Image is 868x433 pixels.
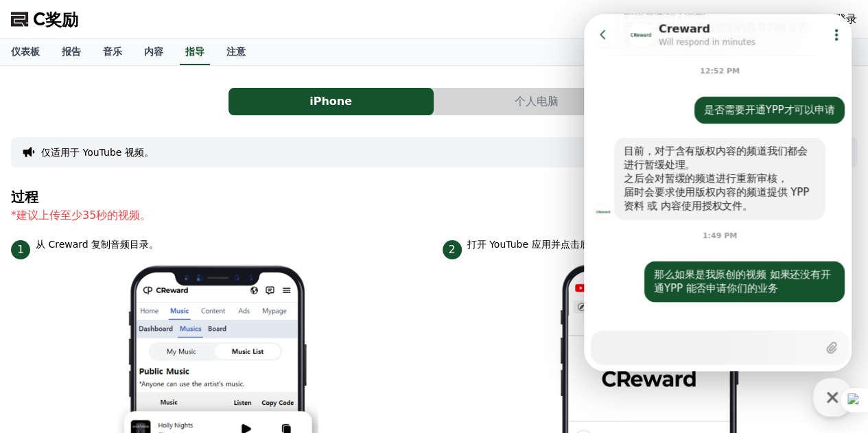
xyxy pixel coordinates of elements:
font: 过程 [11,189,38,205]
button: 仅适用于 YouTube 视频。 [41,145,154,159]
font: 2 [448,243,455,256]
a: 音乐 [92,39,133,65]
button: iPhone [228,88,434,115]
button: 个人电脑 [434,88,640,115]
a: 个人电脑 [434,88,640,115]
font: 音乐 [103,46,122,57]
font: C奖励 [33,10,78,29]
font: 1 [17,243,24,256]
font: 仪表板 [11,46,40,57]
font: iPhone [309,95,352,108]
font: 指导 [185,46,204,57]
font: 从 Creward 复制音频目录。 [36,239,159,250]
a: C奖励 [11,8,78,30]
font: *建议上传至少35秒的视频。 [11,209,151,222]
font: 个人电脑 [515,95,559,108]
font: 注意 [226,46,246,57]
font: 内容 [144,46,163,57]
font: 登录 [835,12,857,25]
a: 指导 [180,39,210,65]
a: 登录 [835,11,857,27]
font: 报告 [62,46,81,57]
font: 打开 YouTube 应用并点击底部的“+”按钮。 [467,239,655,250]
a: 报告 [51,39,92,65]
iframe: Channel chat [584,14,852,371]
font: 仅适用于 YouTube 视频。 [41,147,154,158]
a: 注意 [215,39,257,65]
a: 内容 [133,39,174,65]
